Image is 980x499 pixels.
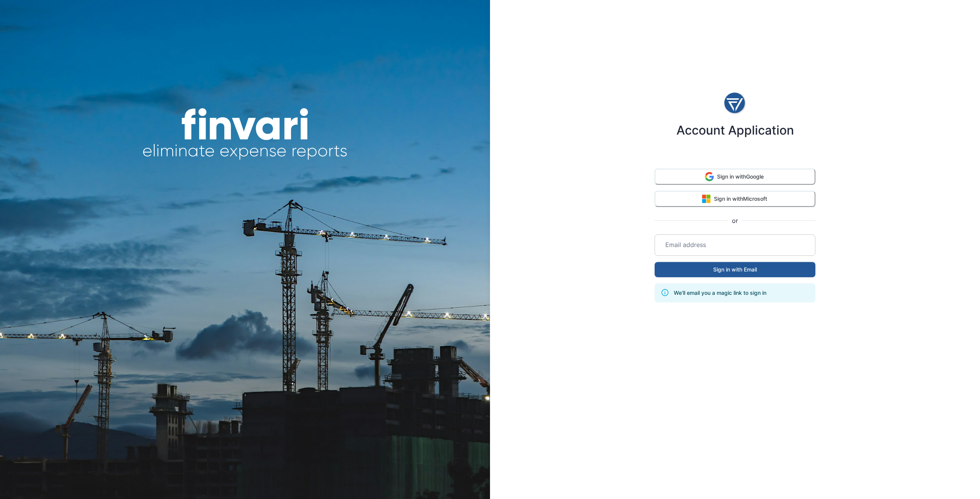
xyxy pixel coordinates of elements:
[724,89,746,117] img: logo
[728,216,742,225] span: or
[655,169,815,185] button: Sign in withGoogle
[142,108,348,160] img: finvari headline
[674,286,766,300] div: We'll email you a magic link to sign in
[676,123,794,138] h4: Account Application
[655,191,815,207] button: Sign in withMicrosoft
[655,262,815,277] button: Sign in with Email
